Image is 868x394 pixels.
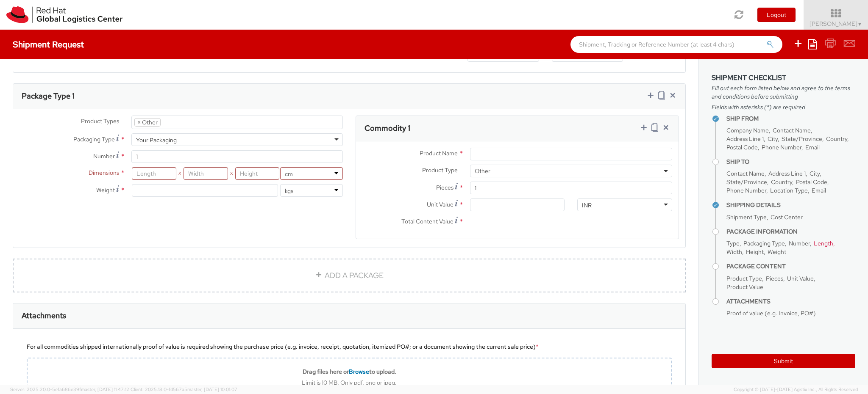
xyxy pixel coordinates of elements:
[137,118,141,126] span: ×
[228,167,235,180] span: X
[812,187,826,194] span: Email
[81,386,129,392] span: master, [DATE] 11:47:12
[766,275,783,282] span: Pieces
[235,167,279,180] input: Height
[726,229,855,235] h4: Package Information
[810,20,862,28] span: [PERSON_NAME]
[726,263,855,270] h4: Package Content
[10,386,129,392] span: Server: 2025.20.0-5efa686e39f
[826,135,847,143] span: Country
[401,218,453,225] span: Total Content Value
[131,386,237,392] span: Client: 2025.18.0-fd567a5
[773,127,811,134] span: Contact Name
[734,386,858,393] span: Copyright © [DATE]-[DATE] Agistix Inc., All Rights Reserved
[187,386,237,392] span: master, [DATE] 10:01:07
[768,135,778,143] span: City
[770,187,808,194] span: Location Type
[726,275,762,282] span: Product Type
[13,259,686,292] a: ADD A PACKAGE
[857,21,862,28] span: ▼
[771,178,792,186] span: Country
[726,170,765,177] span: Contact Name
[768,170,806,177] span: Address Line 1
[726,309,816,317] span: Proof of value (e.g. Invoice, PO#)
[570,36,782,53] input: Shipment, Tracking or Reference Number (at least 4 chars)
[805,143,820,151] span: Email
[726,127,769,134] span: Company Name
[89,169,119,176] span: Dimensions
[743,240,785,247] span: Packaging Type
[726,283,763,291] span: Product Value
[746,248,764,256] span: Height
[726,213,767,221] span: Shipment Type
[726,159,855,165] h4: Ship To
[782,135,822,143] span: State/Province
[470,165,672,177] span: Other
[757,8,796,22] button: Logout
[132,167,176,180] input: Length
[22,311,66,320] h3: Attachments
[814,240,833,247] span: Length
[789,240,810,247] span: Number
[771,213,803,221] span: Cost Center
[134,118,161,127] li: Other
[726,202,855,208] h4: Shipping Details
[81,117,119,125] span: Product Types
[726,298,855,305] h4: Attachments
[364,124,410,132] h3: Commodity 1
[726,135,764,143] span: Address Line 1
[427,201,453,208] span: Unit Value
[176,167,184,180] span: X
[726,116,855,122] h4: Ship From
[73,135,115,143] span: Packaging Type
[475,167,668,175] span: Other
[712,74,855,82] h3: Shipment Checklist
[726,178,767,186] span: State/Province
[726,248,742,256] span: Width
[436,184,453,191] span: Pieces
[762,143,801,151] span: Phone Number
[184,167,228,180] input: Width
[726,143,758,151] span: Postal Code
[27,342,672,351] div: For all commodities shipped internationally proof of value is required showing the purchase price...
[93,152,115,160] span: Number
[712,354,855,368] button: Submit
[349,368,369,375] span: Browse
[712,103,855,111] span: Fields with asterisks (*) are required
[422,166,458,174] span: Product Type
[810,170,820,177] span: City
[726,187,766,194] span: Phone Number
[22,92,75,100] h3: Package Type 1
[6,6,122,23] img: rh-logistics-00dfa346123c4ec078e1.svg
[303,368,396,375] b: Drag files here or to upload.
[136,136,177,144] div: Your Packaging
[13,40,84,49] h4: Shipment Request
[726,240,740,247] span: Type
[712,84,855,101] span: Fill out each form listed below and agree to the terms and conditions before submitting
[96,186,115,194] span: Weight
[28,379,671,386] div: Limit is 10 MB. Only pdf, png or jpeg.
[787,275,814,282] span: Unit Value
[420,149,458,157] span: Product Name
[796,178,827,186] span: Postal Code
[582,201,592,209] div: INR
[768,248,786,256] span: Weight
